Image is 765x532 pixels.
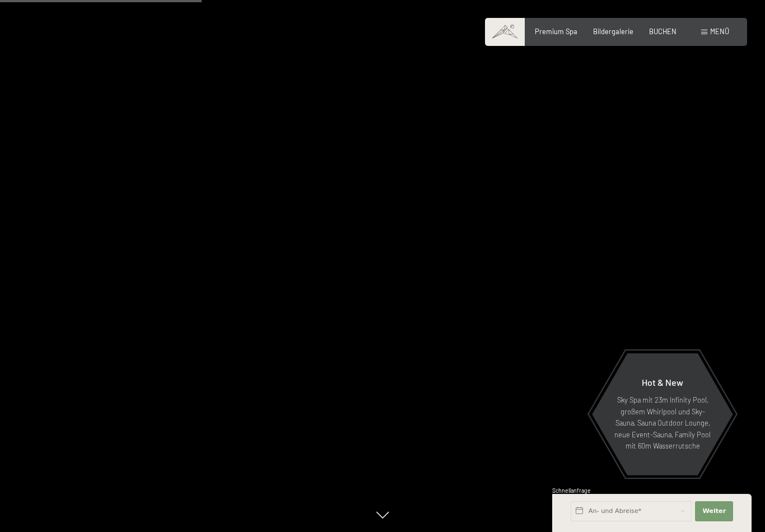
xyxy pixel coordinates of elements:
[593,27,633,36] a: Bildergalerie
[552,487,591,494] span: Schnellanfrage
[614,394,711,451] p: Sky Spa mit 23m Infinity Pool, großem Whirlpool und Sky-Sauna, Sauna Outdoor Lounge, neue Event-S...
[535,27,577,36] a: Premium Spa
[642,377,683,388] span: Hot & New
[591,353,734,476] a: Hot & New Sky Spa mit 23m Infinity Pool, großem Whirlpool und Sky-Sauna, Sauna Outdoor Lounge, ne...
[695,501,733,521] button: Weiter
[710,27,729,36] span: Menü
[702,507,726,516] span: Weiter
[649,27,677,36] a: BUCHEN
